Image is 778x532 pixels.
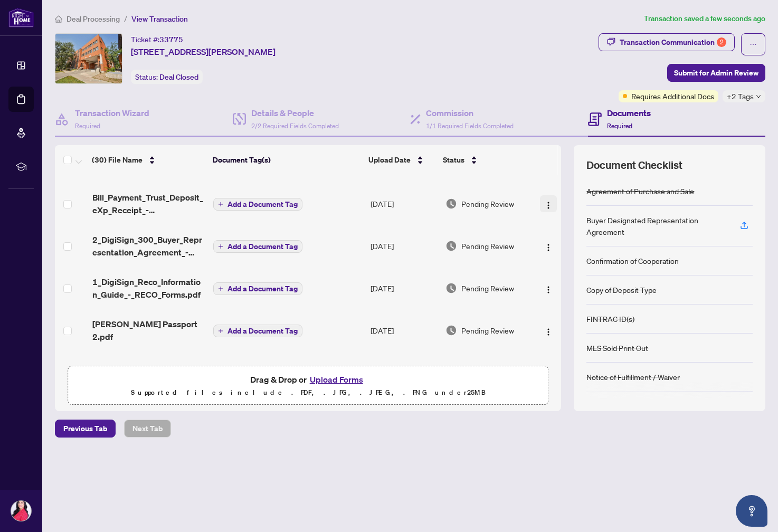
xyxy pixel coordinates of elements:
[586,371,680,383] div: Notice of Fulfillment / Waiver
[92,191,205,216] span: Bill_Payment_Trust_Deposit_eXp_Receipt_-_68_Winston_Park_Blvd__8 1.pdf
[75,122,100,130] span: Required
[88,145,208,175] th: (30) File Name
[607,122,632,130] span: Required
[749,41,757,48] span: ellipsis
[55,34,122,83] img: IMG-W12025424_1.jpg
[717,37,726,47] div: 2
[727,90,754,102] span: +2 Tags
[443,154,464,166] span: Status
[445,325,457,336] img: Document Status
[667,64,765,82] button: Submit for Admin Review
[307,373,366,386] button: Upload Forms
[227,327,298,335] span: Add a Document Tag
[159,72,198,82] span: Deal Closed
[213,197,302,211] button: Add a Document Tag
[445,282,457,294] img: Document Status
[461,198,514,210] span: Pending Review
[159,35,183,44] span: 33775
[366,351,441,394] td: [DATE]
[213,240,302,253] button: Add a Document Tag
[124,420,171,438] button: Next Tab
[55,420,116,438] button: Previous Tab
[131,45,276,58] span: [STREET_ADDRESS][PERSON_NAME]
[544,328,553,336] img: Logo
[124,13,127,25] li: /
[227,243,298,250] span: Add a Document Tag
[92,233,205,259] span: 2_DigiSign_300_Buyer_Representation_Agreement_-_Authority_for_Purchase_or_Lease_-_A_-_PropTx-[PER...
[586,158,682,173] span: Document Checklist
[368,154,411,166] span: Upload Date
[131,14,188,24] span: View Transaction
[213,325,302,337] button: Add a Document Tag
[540,322,557,339] button: Logo
[218,202,223,207] span: plus
[213,198,302,211] button: Add a Document Tag
[74,386,542,399] p: Supported files include .PDF, .JPG, .JPEG, .PNG under 25 MB
[250,373,366,386] span: Drag & Drop or
[586,342,648,354] div: MLS Sold Print Out
[544,243,553,252] img: Logo
[586,185,694,197] div: Agreement of Purchase and Sale
[92,318,205,343] span: [PERSON_NAME] Passport 2.pdf
[426,122,514,130] span: 1/1 Required Fields Completed
[586,255,679,267] div: Confirmation of Cooperation
[631,90,714,102] span: Requires Additional Docs
[213,240,302,253] button: Add a Document Tag
[227,201,298,208] span: Add a Document Tag
[540,237,557,254] button: Logo
[63,420,107,437] span: Previous Tab
[544,201,553,210] img: Logo
[607,107,651,119] h4: Documents
[366,267,441,309] td: [DATE]
[92,360,205,385] span: Bill_Payment_Trust_Deposit_eXp_Receipt_-_68_Winston_Park_Blvd__8.pdf
[540,195,557,212] button: Logo
[213,282,302,295] button: Add a Document Tag
[620,34,726,51] div: Transaction Communication
[461,282,514,294] span: Pending Review
[461,325,514,336] span: Pending Review
[218,328,223,334] span: plus
[67,14,120,24] span: Deal Processing
[251,107,339,119] h4: Details & People
[756,94,761,99] span: down
[674,64,758,81] span: Submit for Admin Review
[461,240,514,252] span: Pending Review
[213,324,302,338] button: Add a Document Tag
[131,70,203,84] div: Status:
[251,122,339,130] span: 2/2 Required Fields Completed
[586,214,727,237] div: Buyer Designated Representation Agreement
[218,244,223,249] span: plus
[11,501,31,521] img: Profile Icon
[131,33,183,45] div: Ticket #:
[586,313,634,325] div: FINTRAC ID(s)
[586,284,657,296] div: Copy of Deposit Type
[55,15,62,23] span: home
[366,183,441,225] td: [DATE]
[8,8,34,27] img: logo
[208,145,364,175] th: Document Tag(s)
[544,286,553,294] img: Logo
[439,145,532,175] th: Status
[599,33,735,51] button: Transaction Communication2
[366,309,441,351] td: [DATE]
[366,225,441,267] td: [DATE]
[68,366,548,405] span: Drag & Drop orUpload FormsSupported files include .PDF, .JPG, .JPEG, .PNG under25MB
[644,13,765,25] article: Transaction saved a few seconds ago
[445,198,457,210] img: Document Status
[736,495,767,527] button: Open asap
[75,107,149,119] h4: Transaction Wizard
[92,275,205,301] span: 1_DigiSign_Reco_Information_Guide_-_RECO_Forms.pdf
[540,280,557,297] button: Logo
[92,154,143,166] span: (30) File Name
[445,240,457,252] img: Document Status
[227,285,298,292] span: Add a Document Tag
[213,282,302,296] button: Add a Document Tag
[218,286,223,291] span: plus
[364,145,439,175] th: Upload Date
[426,107,514,119] h4: Commission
